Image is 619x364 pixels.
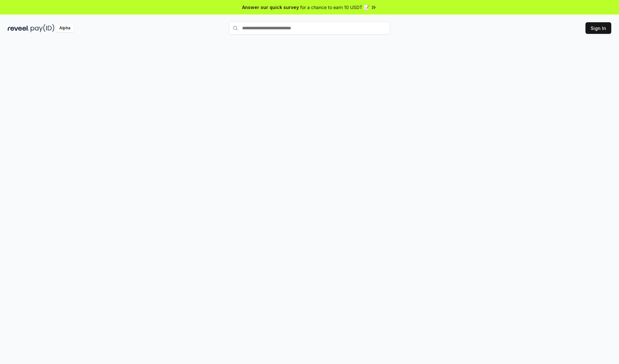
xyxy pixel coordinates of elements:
div: Alpha [56,24,74,32]
button: Sign In [585,22,611,34]
span: for a chance to earn 10 USDT 📝 [300,4,369,11]
img: reveel_dark [8,24,29,32]
img: pay_id [31,24,54,32]
span: Answer our quick survey [242,4,299,11]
